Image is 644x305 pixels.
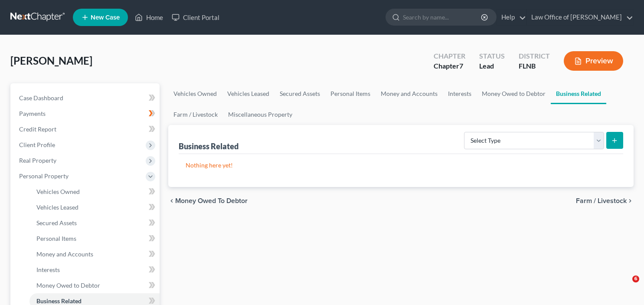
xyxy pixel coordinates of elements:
span: Payments [19,110,46,117]
a: Money and Accounts [29,246,160,262]
iframe: Intercom live chat [615,275,635,296]
button: Preview [564,51,623,71]
a: Personal Items [325,83,376,104]
a: Secured Assets [275,83,325,104]
a: Vehicles Leased [29,200,160,215]
a: Credit Report [12,121,160,137]
span: 7 [459,62,463,70]
button: Farm / Livestock chevron_right [576,197,634,204]
a: Business Related [551,83,606,104]
span: Client Profile [19,141,55,148]
p: Nothing here yet! [186,161,616,170]
a: Interests [29,262,160,278]
span: New Case [91,14,120,21]
span: Vehicles Leased [36,203,78,211]
span: Money Owed to Debtor [36,282,100,289]
i: chevron_left [168,197,175,204]
a: Interests [443,83,477,104]
a: Case Dashboard [12,90,160,106]
span: [PERSON_NAME] [10,54,92,67]
a: Money Owed to Debtor [477,83,551,104]
a: Payments [12,106,160,121]
span: Business Related [36,297,82,305]
a: Vehicles Owned [29,184,160,200]
a: Home [131,10,167,25]
a: Farm / Livestock [168,104,223,125]
input: Search by name... [403,9,482,25]
span: Credit Report [19,125,56,133]
div: District [519,51,550,61]
span: Vehicles Owned [36,188,80,195]
a: Secured Assets [29,215,160,231]
div: Status [479,51,505,61]
a: Personal Items [29,231,160,246]
a: Client Portal [167,10,224,25]
a: Help [497,10,526,25]
a: Vehicles Owned [168,83,222,104]
span: Secured Assets [36,219,77,226]
a: Vehicles Leased [222,83,275,104]
span: Farm / Livestock [576,197,627,204]
span: Personal Items [36,235,76,242]
div: Lead [479,61,505,71]
span: Interests [36,266,60,273]
div: FLNB [519,61,550,71]
span: Money and Accounts [36,250,93,258]
a: Law Office of [PERSON_NAME] [527,10,633,25]
i: chevron_right [627,197,634,204]
span: Personal Property [19,172,69,180]
span: 6 [632,275,639,282]
a: Money Owed to Debtor [29,278,160,293]
span: Money Owed to Debtor [175,197,248,204]
span: Case Dashboard [19,94,63,102]
a: Miscellaneous Property [223,104,297,125]
div: Business Related [179,141,239,151]
button: chevron_left Money Owed to Debtor [168,197,248,204]
a: Money and Accounts [376,83,443,104]
div: Chapter [434,51,465,61]
div: Chapter [434,61,465,71]
span: Real Property [19,157,56,164]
